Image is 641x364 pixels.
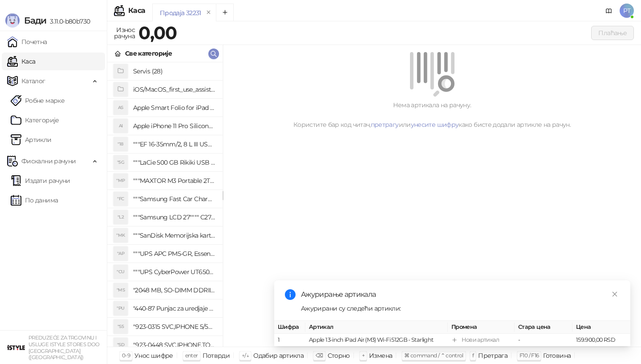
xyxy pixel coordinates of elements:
[114,320,128,334] div: "S5
[591,26,634,40] button: Плаћање
[242,352,249,359] span: ↑/↓
[305,334,448,347] td: Apple 13-inch iPad Air (M3) Wi-Fi 512GB - Starlight
[133,265,215,279] h4: """UPS CyberPower UT650EG, 650VA/360W , line-int., s_uko, desktop"""
[316,352,323,359] span: ⌫
[234,100,630,129] div: Нема артикала на рачуну. Користите бар код читач, или како бисте додали артикле на рачун.
[572,321,630,334] th: Цена
[274,321,305,334] th: Шифра
[301,289,620,300] div: Ажурирање артикала
[11,191,58,209] a: По данима
[133,64,215,78] h4: Servis (28)
[185,352,198,359] span: enter
[114,155,128,170] div: "5G
[46,17,90,25] span: 3.11.0-b80b730
[133,301,215,315] h4: "440-87 Punjac za uredjaje sa micro USB portom 4/1, Stand."
[602,4,616,18] a: Документација
[253,350,304,361] div: Одабир артикла
[114,265,128,279] div: "CU
[133,174,215,188] h4: """MAXTOR M3 Portable 2TB 2.5"""" crni eksterni hard disk HX-M201TCB/GM"""
[369,350,392,361] div: Измена
[7,53,35,70] a: Каса
[133,338,215,352] h4: "923-0448 SVC,IPHONE,TOURQUE DRIVER KIT .65KGF- CM Šrafciger "
[7,33,47,51] a: Почетна
[133,192,215,206] h4: """Samsung Fast Car Charge Adapter, brzi auto punja_, boja crna"""
[114,119,128,133] div: AI
[114,301,128,315] div: "PU
[114,283,128,297] div: "MS
[216,4,234,21] button: Add tab
[11,172,70,190] a: Издати рачуни
[125,49,172,58] div: Све категорије
[285,289,296,300] span: info-circle
[274,334,305,347] td: 1
[114,101,128,115] div: AS
[11,92,65,109] a: Робне марке
[21,72,45,90] span: Каталог
[462,336,499,344] div: Нови артикал
[404,352,463,359] span: ⌘ command / ⌃ control
[21,152,76,170] span: Фискални рачуни
[203,9,215,16] button: remove
[362,352,365,359] span: +
[610,289,620,299] a: Close
[114,174,128,188] div: "MP
[203,350,230,361] div: Потврди
[114,247,128,261] div: "AP
[133,155,215,170] h4: """LaCie 500 GB Rikiki USB 3.0 / Ultra Compact & Resistant aluminum / USB 3.0 / 2.5"""""""
[515,321,572,334] th: Стара цена
[114,137,128,151] div: "18
[160,8,201,18] div: Продаја 32231
[305,321,448,334] th: Артикал
[515,334,572,347] td: -
[133,283,215,297] h4: "2048 MB, SO-DIMM DDRII, 667 MHz, Napajanje 1,8 0,1 V, Latencija CL5"
[472,352,474,359] span: f
[519,352,539,359] span: F10 / F16
[133,247,215,261] h4: """UPS APC PM5-GR, Essential Surge Arrest,5 utic_nica"""
[572,334,630,347] td: 159.900,00 RSD
[620,4,634,18] span: PT
[411,121,459,129] a: унесите шифру
[328,350,350,361] div: Сторно
[24,15,46,26] span: Бади
[543,350,571,361] div: Готовина
[134,350,173,361] div: Унос шифре
[114,210,128,224] div: "L2
[11,131,52,149] a: ArtikliАртикли
[128,7,145,14] div: Каса
[138,22,177,44] strong: 0,00
[133,320,215,334] h4: "923-0315 SVC,IPHONE 5/5S BATTERY REMOVAL TRAY Držač za iPhone sa kojim se otvara display
[122,352,130,359] span: 0-9
[133,210,215,224] h4: """Samsung LCD 27"""" C27F390FHUXEN"""
[478,350,507,361] div: Претрага
[133,82,215,97] h4: iOS/MacOS_first_use_assistance (4)
[133,119,215,133] h4: Apple iPhone 11 Pro Silicone Case - Black
[107,62,223,347] div: grid
[11,111,59,129] a: Категорије
[5,13,20,28] img: Logo
[612,291,618,297] span: close
[301,303,620,313] div: Ажурирани су следећи артикли:
[28,335,100,360] small: PREDUZEĆE ZA TRGOVINU I USLUGE ISTYLE STORES DOO [GEOGRAPHIC_DATA] ([GEOGRAPHIC_DATA])
[114,192,128,206] div: "FC
[133,228,215,243] h4: """SanDisk Memorijska kartica 256GB microSDXC sa SD adapterom SDSQXA1-256G-GN6MA - Extreme PLUS, ...
[371,121,399,129] a: претрагу
[448,321,515,334] th: Промена
[7,339,25,356] img: 64x64-companyLogo-77b92cf4-9946-4f36-9751-bf7bb5fd2c7d.png
[133,137,215,151] h4: """EF 16-35mm/2, 8 L III USM"""
[112,24,137,42] div: Износ рачуна
[133,101,215,115] h4: Apple Smart Folio for iPad mini (A17 Pro) - Sage
[114,228,128,243] div: "MK
[114,338,128,352] div: "SD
